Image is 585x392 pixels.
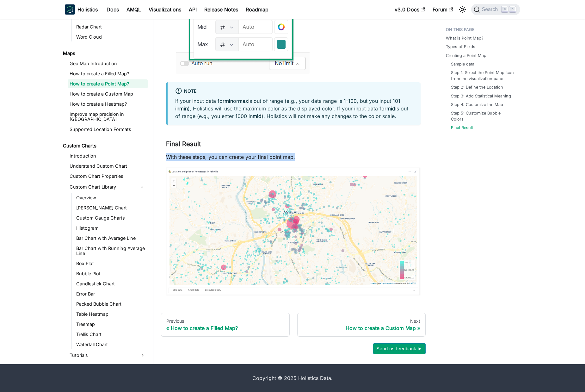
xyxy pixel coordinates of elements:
[175,97,413,120] p: If your input data for or is out of range (e.g., your data range is 1-100, but you input 101 in )...
[61,141,148,150] a: Custom Charts
[74,279,148,288] a: Candlestick Chart
[68,362,148,370] a: Tips and Tricks
[502,6,508,12] kbd: ⌘
[65,4,98,15] a: HolisticsHolistics
[74,330,148,339] a: Trellis Chart
[446,44,475,50] a: Types of Fields
[74,320,148,329] a: Treemap
[145,4,185,15] a: Visualizations
[161,313,290,337] a: PreviousHow to create a Filled Map?
[74,33,148,41] a: Word Cloud
[91,374,494,382] div: Copyright © 2025 Holistics Data.
[451,110,514,122] a: Step 5: Customize Bubble Colors
[68,69,148,78] a: How to create a Filled Map?
[391,4,429,15] a: v3.0 Docs
[303,318,421,324] div: Next
[74,310,148,319] a: Table Heatmap
[68,90,148,98] a: How to create a Custom Map
[68,172,148,181] a: Custom Chart Properties
[179,105,188,112] strong: min
[74,340,148,349] a: Waterfall Chart
[68,110,148,124] a: Improve map precision in [GEOGRAPHIC_DATA]
[61,49,148,58] a: Maps
[68,79,148,88] a: How to create a Point Map?
[68,162,148,171] a: Understand Custom Chart
[451,61,474,67] a: Sample data
[68,182,136,192] a: Custom Chart Library
[68,350,148,360] a: Tutorials
[65,4,75,15] img: Holistics
[297,313,426,337] a: NextHow to create a Custom Map
[185,4,200,15] a: API
[446,35,483,41] a: What is Point Map?
[123,4,145,15] a: AMQL
[74,224,148,233] a: Histogram
[68,152,148,160] a: Introduction
[136,182,148,192] button: Collapse sidebar category 'Custom Chart Library'
[74,193,148,202] a: Overview
[373,343,426,354] button: Send us feedback ►
[68,59,148,68] a: Geo Map Introduction
[166,318,284,324] div: Previous
[446,53,486,59] a: Creating a Point Map
[103,4,123,15] a: Docs
[471,4,520,15] button: Search (Command+K)
[74,22,148,31] a: Radar Chart
[74,259,148,268] a: Box Plot
[175,87,413,96] div: Note
[200,4,242,15] a: Release Notes
[74,203,148,212] a: [PERSON_NAME] Chart
[74,244,148,258] a: Bar Chart with Running Average Line
[242,4,272,15] a: Roadmap
[74,300,148,308] a: Packed Bubble Chart
[74,269,148,278] a: Bubble Plot
[386,105,395,112] strong: mid
[68,125,148,134] a: Supported Location Formats
[225,98,233,104] strong: min
[68,100,148,109] a: How to create a Heatmap?
[74,214,148,222] a: Custom Gauge Charts
[166,153,421,161] p: With these steps, you can create your final point map.
[74,289,148,298] a: Error Bar
[451,84,503,90] a: Step 2: Define the Location
[429,4,457,15] a: Forum
[74,234,148,243] a: Bar Chart with Average Line
[451,102,503,108] a: Step 4: Customize the Map
[376,345,422,353] span: Send us feedback ►
[166,325,284,331] div: How to create a Filled Map?
[77,6,98,13] b: Holistics
[161,313,426,337] nav: Docs pages
[480,7,502,12] span: Search
[457,4,467,15] button: Switch between dark and light mode (currently light mode)
[451,70,514,82] a: Step 1: Select the Point Map icon from the visualization pane
[166,140,421,148] h3: Final Result
[451,125,473,131] a: Final Result
[303,325,421,331] div: How to create a Custom Map
[253,113,262,119] strong: mid
[238,98,248,104] strong: max
[451,93,511,99] a: Step 3: Add Statistical Meaning
[509,6,516,12] kbd: K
